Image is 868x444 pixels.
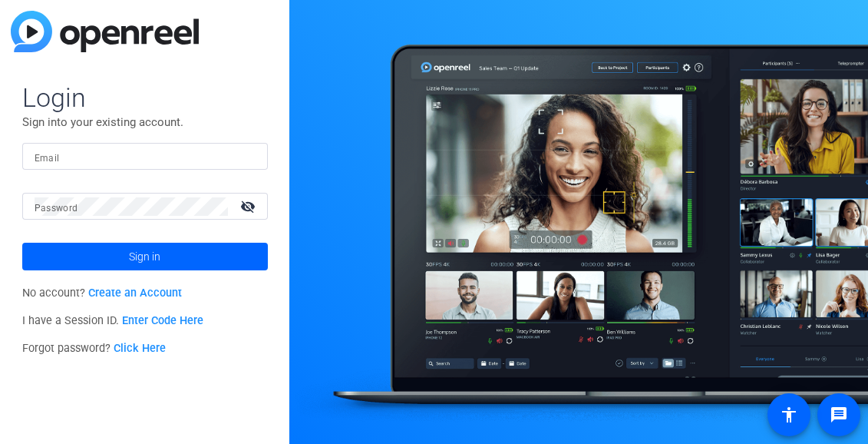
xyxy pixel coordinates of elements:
[830,406,848,424] mat-icon: message
[35,147,256,166] input: Enter Email Address
[22,287,183,300] span: No account?
[35,203,78,214] mat-label: Password
[22,342,167,355] span: Forgot password?
[231,195,268,217] mat-icon: visibility_off
[35,153,60,164] mat-label: Email
[22,314,204,327] span: I have a Session ID.
[129,237,160,276] span: Sign in
[88,287,182,300] a: Create an Account
[22,81,268,114] span: Login
[122,314,203,327] a: Enter Code Here
[114,342,166,355] a: Click Here
[11,11,199,52] img: blue-gradient.svg
[22,243,268,270] button: Sign in
[22,114,268,131] p: Sign into your existing account.
[780,406,798,424] mat-icon: accessibility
